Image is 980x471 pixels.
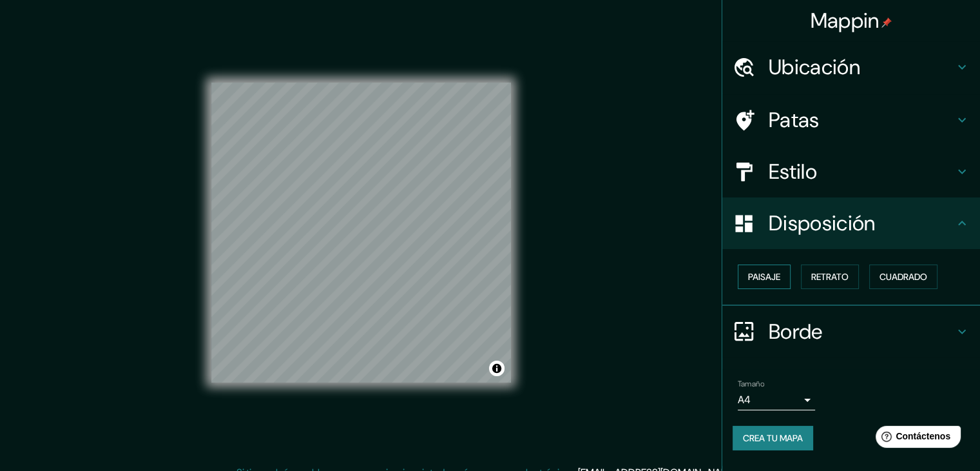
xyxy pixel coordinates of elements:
[865,421,966,457] iframe: Lanzador de widgets de ayuda
[881,17,892,28] img: pin-icon.png
[738,390,815,410] div: A4
[769,210,875,237] font: Disposición
[869,265,937,289] button: Cuadrado
[722,146,980,197] div: Estilo
[489,361,504,376] button: Activar o desactivar atribución
[769,106,820,134] font: Patas
[811,271,849,283] font: Retrato
[748,271,780,283] font: Paisaje
[811,7,879,34] font: Mappin
[738,393,751,406] font: A4
[722,197,980,249] div: Disposición
[769,54,860,81] font: Ubicación
[769,318,823,345] font: Borde
[738,265,791,289] button: Paisaje
[733,426,813,450] button: Crea tu mapa
[738,379,764,389] font: Tamaño
[743,432,803,444] font: Crea tu mapa
[722,94,980,146] div: Patas
[769,158,817,185] font: Estilo
[211,83,511,383] canvas: Mapa
[801,265,859,289] button: Retrato
[879,271,927,283] font: Cuadrado
[722,41,980,93] div: Ubicación
[722,306,980,357] div: Borde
